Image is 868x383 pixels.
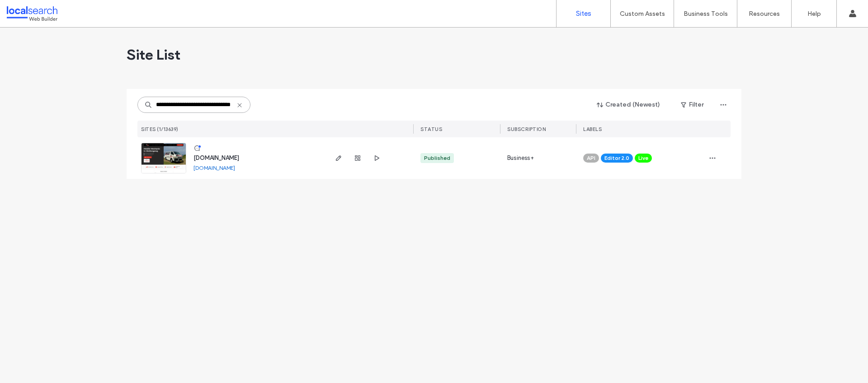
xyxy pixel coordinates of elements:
span: SUBSCRIPTION [507,126,546,132]
div: Published [424,154,450,162]
label: Help [807,10,821,18]
span: Editor 2.0 [604,154,629,162]
span: Business+ [507,154,534,163]
span: LABELS [583,126,602,132]
span: STATUS [420,126,442,132]
span: Help [21,6,39,14]
label: Business Tools [684,10,728,18]
a: [DOMAIN_NAME] [193,154,239,161]
span: Site List [127,46,180,64]
span: Live [638,154,648,162]
a: [DOMAIN_NAME] [193,164,235,171]
label: Custom Assets [620,10,665,18]
button: Filter [672,98,712,112]
span: API [587,154,595,162]
label: Sites [576,9,591,18]
button: Created (Newest) [589,98,668,112]
span: SITES (1/13639) [141,126,179,132]
label: Resources [749,10,780,18]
